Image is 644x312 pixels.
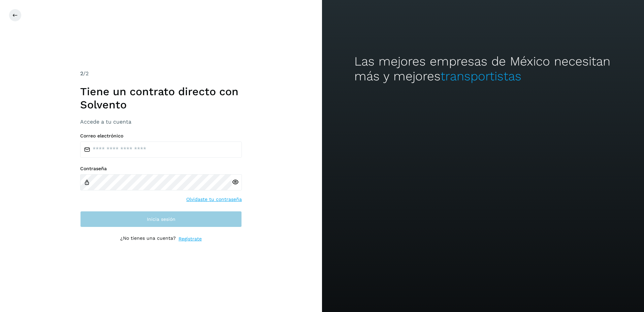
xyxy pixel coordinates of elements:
[147,217,175,222] span: Inicia sesión
[80,166,242,172] label: Contraseña
[179,235,202,242] a: Regístrate
[80,211,242,227] button: Inicia sesión
[120,235,176,242] p: ¿No tienes una cuenta?
[80,133,242,139] label: Correo electrónico
[441,69,521,83] span: transportistas
[186,196,242,203] a: Olvidaste tu contraseña
[80,70,83,77] span: 2
[80,70,242,78] div: /2
[80,119,242,125] h3: Accede a tu cuenta
[354,54,612,84] h2: Las mejores empresas de México necesitan más y mejores
[80,85,242,111] h1: Tiene un contrato directo con Solvento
